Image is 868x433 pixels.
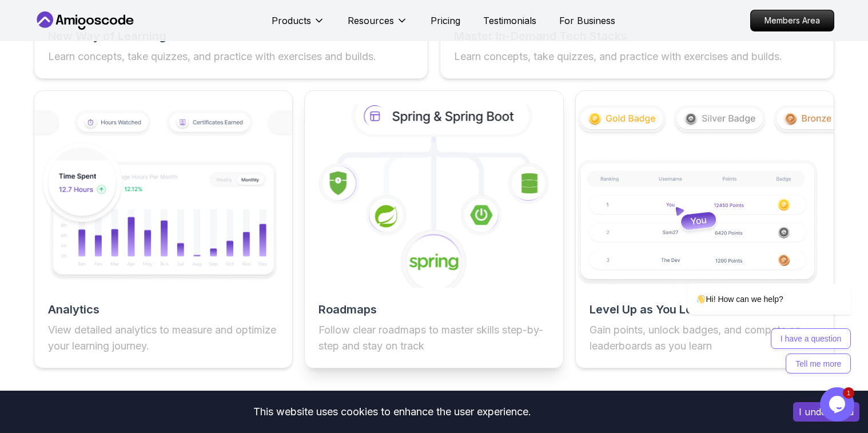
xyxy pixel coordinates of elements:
div: This website uses cookies to enhance the user experience. [9,399,776,424]
h2: Analytics [48,301,278,317]
img: features img [34,110,292,283]
h2: Level Up as You Learn [590,301,820,317]
p: View detailed analytics to measure and optimize your learning journey. [48,322,278,354]
p: Learn concepts, take quizzes, and practice with exercises and builds. [48,49,414,65]
p: Members Area [751,10,834,31]
button: Resources [348,14,408,37]
iframe: chat widget [651,180,857,382]
img: features img [576,105,834,287]
p: Gain points, unlock badges, and compete on leaderboards as you learn [590,322,820,354]
p: Resources [348,14,394,27]
p: Learn concepts, take quizzes, and practice with exercises and builds. [454,49,820,65]
p: Follow clear roadmaps to master skills step-by-step and stay on track [318,322,549,354]
button: Products [272,14,325,37]
a: For Business [559,14,615,27]
p: Products [272,14,311,27]
a: Pricing [431,14,460,27]
a: Members Area [750,10,834,31]
h2: Roadmaps [318,301,549,317]
iframe: chat widget [820,387,857,422]
a: Testimonials [483,14,536,27]
button: Accept cookies [793,402,859,422]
